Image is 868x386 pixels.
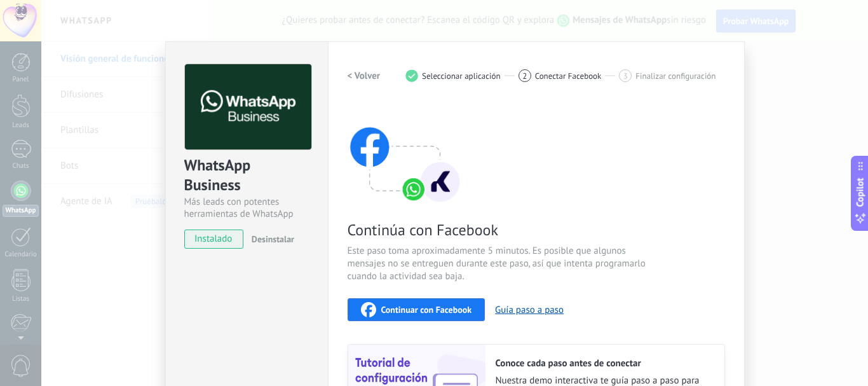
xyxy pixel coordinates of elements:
span: Continuar con Facebook [381,305,472,314]
button: Guía paso a paso [495,304,564,316]
span: Seleccionar aplicación [422,71,501,81]
span: Continúa con Facebook [348,220,650,240]
img: logo_main.png [185,64,311,150]
h2: < Volver [348,70,381,82]
button: < Volver [348,64,381,87]
img: connect with facebook [348,102,462,204]
span: 3 [623,71,628,81]
span: Copilot [854,177,867,207]
button: Continuar con Facebook [348,298,485,321]
span: Este paso toma aproximadamente 5 minutos. Es posible que algunos mensajes no se entreguen durante... [348,245,650,283]
span: Finalizar configuración [635,71,715,81]
button: Desinstalar [247,230,294,249]
span: Desinstalar [252,233,294,245]
span: 2 [522,71,527,81]
h2: Conoce cada paso antes de conectar [496,357,712,369]
span: instalado [185,230,243,249]
div: Más leads con potentes herramientas de WhatsApp [184,196,309,220]
span: Conectar Facebook [535,71,602,81]
div: WhatsApp Business [184,155,309,196]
